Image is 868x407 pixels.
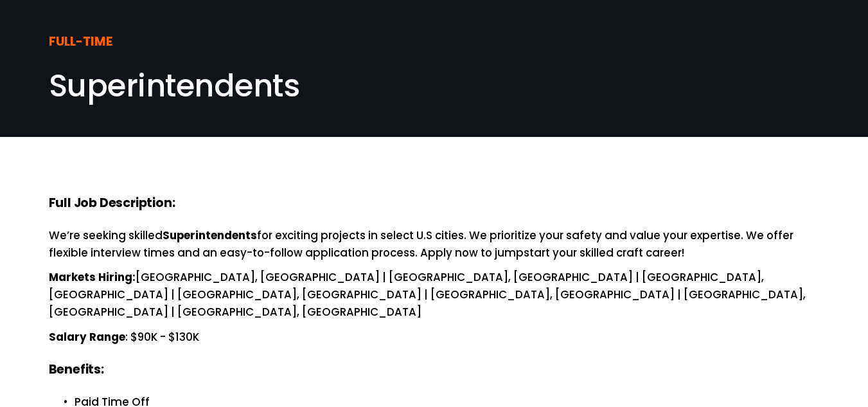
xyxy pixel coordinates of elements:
p: [GEOGRAPHIC_DATA], [GEOGRAPHIC_DATA] | [GEOGRAPHIC_DATA], [GEOGRAPHIC_DATA] | [GEOGRAPHIC_DATA], ... [49,269,820,321]
strong: Full Job Description: [49,194,175,212]
strong: Superintendents [163,228,257,243]
p: We’re seeking skilled for exciting projects in select U.S cities. We prioritize your safety and v... [49,227,820,262]
span: Superintendents [49,64,300,107]
p: : $90K - $130K [49,329,820,346]
strong: Salary Range [49,329,125,345]
strong: FULL-TIME [49,33,112,50]
strong: Benefits: [49,361,104,378]
strong: Markets Hiring: [49,269,136,285]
